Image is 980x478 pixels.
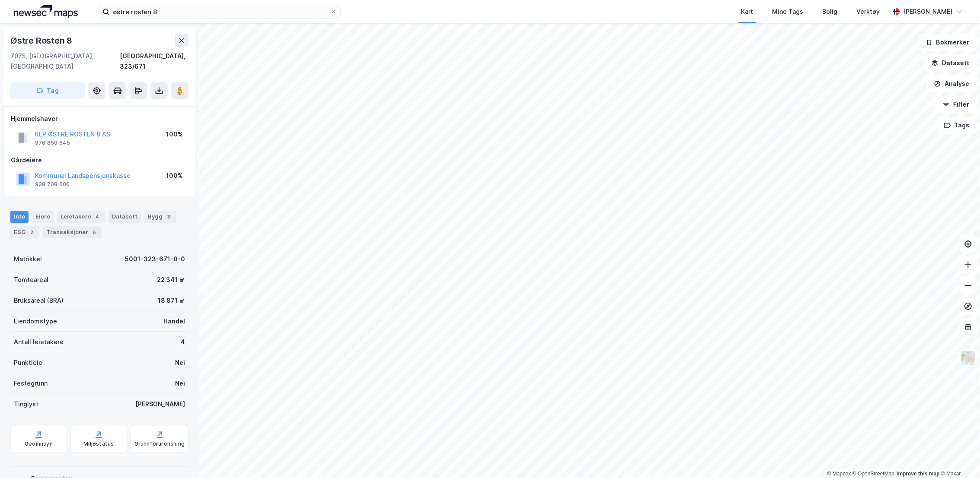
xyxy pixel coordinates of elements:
[10,82,85,99] button: Tag
[772,6,803,17] div: Mine Tags
[166,129,183,139] div: 100%
[164,212,173,221] div: 3
[11,114,188,124] div: Hjemmelshaver
[897,471,939,477] a: Improve this map
[35,181,70,188] div: 938 708 606
[135,399,185,409] div: [PERSON_NAME]
[14,337,64,347] div: Antall leietakere
[903,6,952,17] div: [PERSON_NAME]
[35,139,70,146] div: 976 850 645
[14,295,64,306] div: Bruksareal (BRA)
[937,437,980,478] iframe: Chat Widget
[14,275,48,285] div: Tomteareal
[43,226,102,238] div: Transaksjoner
[926,75,977,92] button: Analyse
[32,211,54,223] div: Eiere
[181,337,185,347] div: 4
[10,34,74,47] div: Østre Rosten 8
[120,51,188,72] div: [GEOGRAPHIC_DATA], 323/671
[27,228,36,237] div: 2
[157,275,185,285] div: 22 341 ㎡
[14,399,38,409] div: Tinglyst
[10,211,29,223] div: Info
[144,211,176,223] div: Bygg
[918,34,977,51] button: Bokmerker
[14,254,42,264] div: Matrikkel
[134,440,185,447] div: Grunnforurensning
[11,155,188,165] div: Gårdeiere
[827,471,851,477] a: Mapbox
[175,378,185,389] div: Nei
[924,54,977,72] button: Datasett
[14,5,78,18] img: logo.a4113a55bc3d86da70a041830d287a7e.svg
[14,378,48,389] div: Festegrunn
[90,228,99,237] div: 6
[83,440,114,447] div: Miljøstatus
[10,226,39,238] div: ESG
[163,316,185,326] div: Handel
[852,471,894,477] a: OpenStreetMap
[822,6,837,17] div: Bolig
[14,316,57,326] div: Eiendomstype
[936,117,977,134] button: Tags
[125,254,185,264] div: 5001-323-671-0-0
[856,6,880,17] div: Verktøy
[960,350,976,366] img: Z
[935,96,977,113] button: Filter
[175,358,185,368] div: Nei
[158,295,185,306] div: 18 871 ㎡
[93,212,102,221] div: 4
[741,6,753,17] div: Kart
[109,5,330,18] input: Søk på adresse, matrikkel, gårdeiere, leietakere eller personer
[109,211,141,223] div: Datasett
[57,211,105,223] div: Leietakere
[25,440,53,447] div: Geoinnsyn
[14,358,42,368] div: Punktleie
[10,51,120,72] div: 7075, [GEOGRAPHIC_DATA], [GEOGRAPHIC_DATA]
[166,171,183,181] div: 100%
[937,437,980,478] div: Kontrollprogram for chat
